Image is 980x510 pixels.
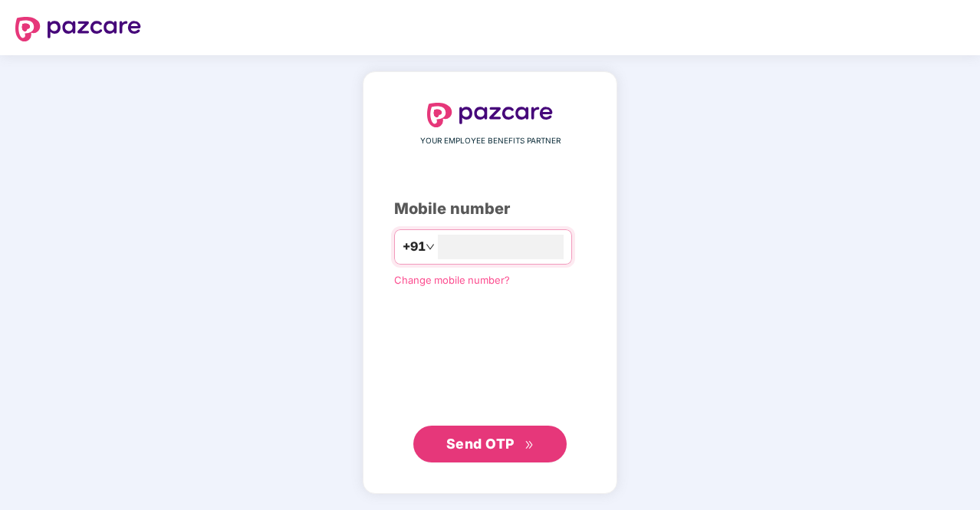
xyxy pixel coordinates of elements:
[446,436,515,452] span: Send OTP
[427,103,553,127] img: logo
[15,17,141,41] img: logo
[394,197,586,221] div: Mobile number
[403,237,426,256] span: +91
[413,426,567,462] button: Send OTPdouble-right
[426,242,435,252] span: down
[420,135,561,147] span: YOUR EMPLOYEE BENEFITS PARTNER
[394,274,510,286] a: Change mobile number?
[525,440,534,450] span: double-right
